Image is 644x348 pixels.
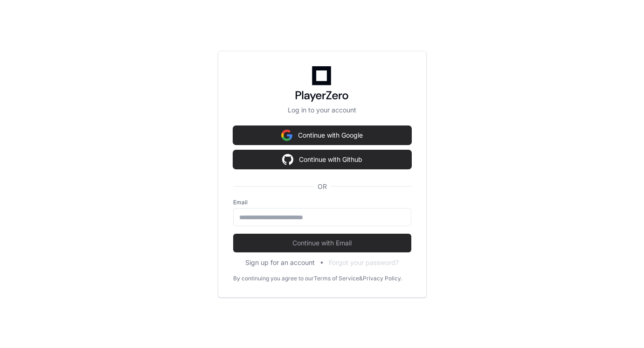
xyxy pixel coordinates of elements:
[314,275,359,282] a: Terms of Service
[233,234,411,252] button: Continue with Email
[233,275,314,282] div: By continuing you agree to our
[233,150,411,169] button: Continue with Github
[314,182,331,191] span: OR
[363,275,402,282] a: Privacy Policy.
[329,258,399,267] button: Forgot your password?
[281,126,292,145] img: Sign in with google
[233,199,411,206] label: Email
[233,238,411,248] span: Continue with Email
[233,126,411,145] button: Continue with Google
[245,258,315,267] button: Sign up for an account
[359,275,363,282] div: &
[282,150,293,169] img: Sign in with google
[233,105,411,115] p: Log in to your account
